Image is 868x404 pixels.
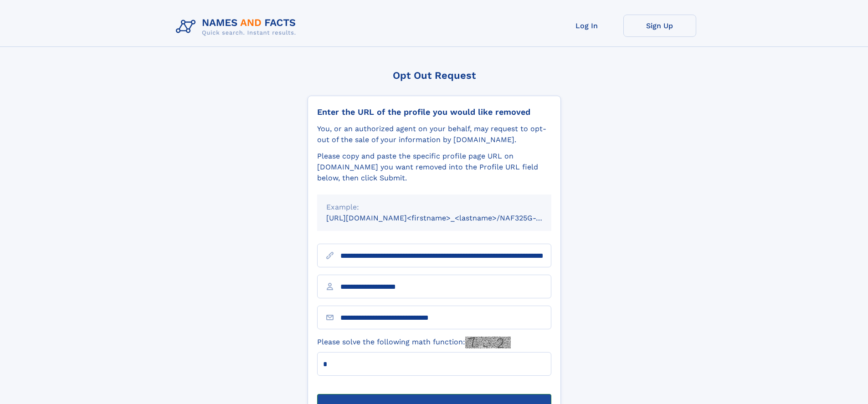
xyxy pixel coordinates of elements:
[317,337,511,348] label: Please solve the following math function:
[623,15,696,37] a: Sign Up
[326,214,569,222] small: [URL][DOMAIN_NAME]<firstname>_<lastname>/NAF325G-xxxxxxxx
[317,151,551,184] div: Please copy and paste the specific profile page URL on [DOMAIN_NAME] you want removed into the Pr...
[317,107,551,117] div: Enter the URL of the profile you would like removed
[172,15,303,39] img: Logo Names and Facts
[308,70,561,81] div: Opt Out Request
[550,15,623,37] a: Log In
[317,123,551,145] div: You, or an authorized agent on your behalf, may request to opt-out of the sale of your informatio...
[326,202,542,213] div: Example:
